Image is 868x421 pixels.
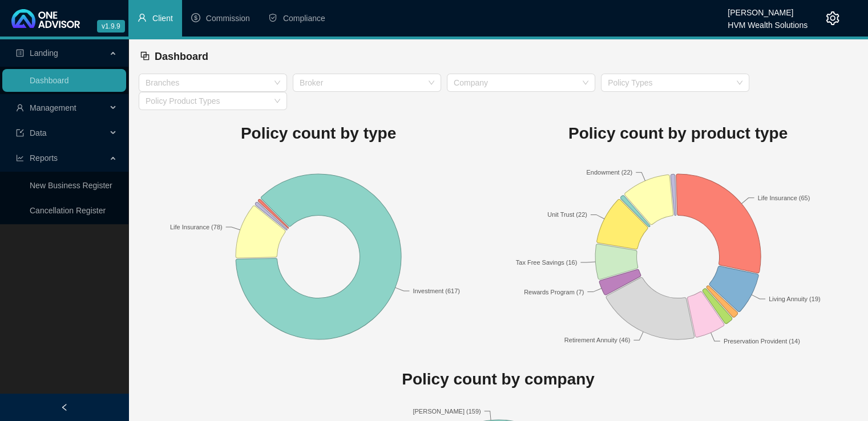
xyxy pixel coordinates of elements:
span: profile [16,49,24,57]
div: [PERSON_NAME] [728,3,808,15]
span: block [140,51,150,61]
text: Life Insurance (78) [170,223,223,230]
text: Endowment (22) [586,169,632,176]
text: Unit Trust (22) [547,211,587,218]
span: setting [826,11,839,25]
text: Tax Free Savings (16) [516,259,578,266]
span: line-chart [16,154,24,162]
h1: Policy count by type [139,121,498,146]
text: Rewards Program (7) [524,288,584,295]
span: Client [152,14,173,23]
span: Management [30,103,76,112]
a: New Business Register [30,181,112,190]
span: Landing [30,48,58,58]
a: Cancellation Register [30,206,106,215]
span: user [16,104,24,112]
span: import [16,129,24,137]
span: Compliance [283,14,325,23]
text: Retirement Annuity (46) [564,337,631,343]
div: HVM Wealth Solutions [728,15,808,28]
text: Preservation Provident (14) [724,337,800,344]
text: Living Annuity (19) [769,295,821,302]
span: v1.9.9 [97,20,125,33]
a: Dashboard [30,76,69,85]
span: left [60,403,68,411]
span: safety [268,13,277,22]
span: Reports [30,153,58,163]
h1: Policy count by company [139,367,858,392]
span: Dashboard [155,51,208,62]
span: Data [30,128,47,137]
text: Investment (617) [413,287,460,294]
h1: Policy count by product type [498,121,858,146]
span: Commission [206,14,250,23]
span: user [138,13,147,22]
span: dollar [191,13,200,22]
text: [PERSON_NAME] (159) [413,408,481,415]
text: Life Insurance (65) [758,194,810,201]
img: 2df55531c6924b55f21c4cf5d4484680-logo-light.svg [11,9,80,28]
